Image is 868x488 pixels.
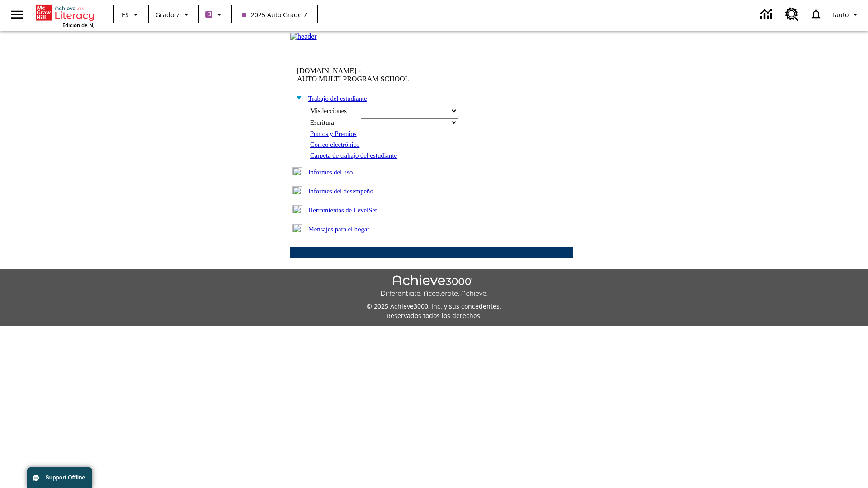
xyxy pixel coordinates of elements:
[117,6,146,23] button: Lenguaje: ES, Selecciona un idioma
[828,6,864,23] button: Perfil/Configuración
[308,225,370,233] a: Mensajes para el hogar
[310,107,355,115] div: Mis lecciones
[780,2,804,27] a: Centro de recursos, Se abrirá en una pestaña nueva.
[310,152,397,159] a: Carpeta de trabajo del estudiante
[310,141,359,148] a: Correo electrónico
[242,10,307,19] span: 2025 Auto Grade 7
[308,169,353,176] a: Informes del uso
[36,3,94,28] div: Portada
[308,206,377,214] a: Herramientas de LevelSet
[297,67,463,83] td: [DOMAIN_NAME] -
[308,95,367,102] a: Trabajo del estudiante
[122,10,129,19] span: ES
[755,2,780,27] a: Centro de información
[804,3,828,26] a: Notificaciones
[27,467,92,488] button: Support Offline
[62,22,94,28] span: Edición de NJ
[4,1,30,28] button: Abrir el menú lateral
[292,94,302,102] img: minus.gif
[380,275,488,298] img: Achieve3000 Differentiate Accelerate Achieve
[292,167,302,175] img: plus.gif
[831,10,849,19] span: Tauto
[207,9,211,20] span: B
[308,188,373,195] a: Informes del desempeño
[156,10,179,19] span: Grado 7
[292,224,302,232] img: plus.gif
[292,205,302,213] img: plus.gif
[310,119,355,127] div: Escritura
[297,75,409,83] nobr: AUTO MULTI PROGRAM SCHOOL
[292,186,302,194] img: plus.gif
[310,130,357,137] a: Puntos y Premios
[152,6,195,23] button: Grado: Grado 7, Elige un grado
[202,6,228,23] button: Boost El color de la clase es morado/púrpura. Cambiar el color de la clase.
[290,33,317,41] img: header
[46,474,85,481] span: Support Offline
